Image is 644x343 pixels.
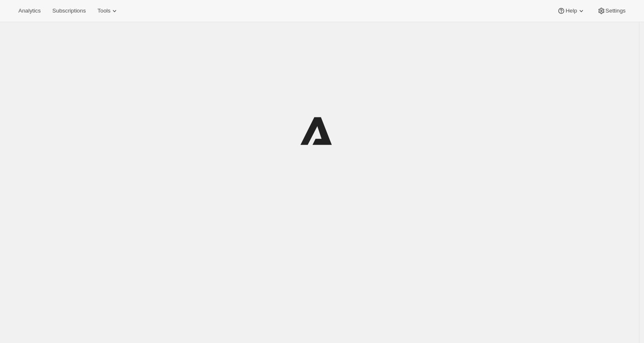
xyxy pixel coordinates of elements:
button: Analytics [13,5,46,17]
span: Tools [97,8,110,14]
button: Subscriptions [47,5,91,17]
span: Settings [606,8,626,14]
button: Settings [592,5,631,17]
span: Help [565,8,577,14]
span: Analytics [18,8,41,14]
span: Subscriptions [52,8,86,14]
button: Help [552,5,590,17]
button: Tools [92,5,124,17]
